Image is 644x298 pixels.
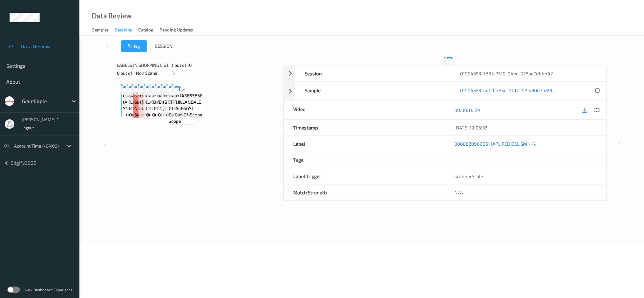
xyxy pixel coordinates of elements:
[155,43,173,49] span: Session:
[117,62,169,68] span: Labels in shopping list:
[134,86,146,105] span: Label: Non-Scan
[117,69,279,77] div: 0 out of 1 Non Scans
[284,152,445,168] div: Tags
[172,62,192,68] span: 1 out of 10
[454,141,530,147] a: 0088828900051 (APL RED DEL SM )
[284,120,445,135] div: Timestamp
[140,86,176,112] span: Label: 07468210734 ([PERSON_NAME] JUICE JUST)
[152,112,180,118] span: out-of-scope
[92,26,115,35] a: Samples
[454,107,480,113] a: 00:00:11.129
[123,86,157,112] span: Label: 0088828900051 (APL RED DEL SM )
[169,112,196,124] span: out-of-scope
[159,26,199,35] a: Pending Updates
[284,101,445,119] div: Video
[283,82,606,101] div: Sample01994553-a409-735e-9f97-7e9430d7b49b
[454,124,596,131] div: [DATE] 19:05:33
[126,112,154,118] span: out-of-scope
[157,86,186,112] span: Label: 02265530044 (BUTTERBALL LOWER S)
[460,87,554,96] a: 01994553-a409-735e-9f97-7e9430d7b49b
[284,168,445,184] div: Label Trigger
[445,184,606,200] div: N/A
[174,86,203,112] span: Label: 07743855668 (HILLANDALE 24 EGGS)
[138,27,153,35] div: Catalog
[121,40,147,52] button: Tag
[295,66,451,81] div: Session
[169,86,196,112] span: Label: 04850000717 (TROP PREM OJ ORIGI)
[129,86,157,112] span: Label: 04260845921 (LAKEWOOD JCE PINEA)
[115,27,132,35] div: Sessions
[134,105,146,118] span: non-scan
[92,27,109,35] div: Samples
[129,112,157,118] span: out-of-scope
[284,136,445,152] div: Label
[284,184,445,200] div: Match Strength
[146,86,174,112] span: Label: 04260845921 (LAKEWOOD JCE PINEA)
[115,26,138,35] a: Sessions
[158,112,186,118] span: out-of-scope
[92,13,132,19] div: Data Review
[166,112,194,118] span: out-of-scope
[152,86,180,112] span: Label: 02265530044 (BUTTERBALL LOWER S)
[159,27,193,35] div: Pending Updates
[283,65,606,82] div: Session01994553-7883-7510-94ec-023ae7dbbb42
[295,82,451,100] div: Sample
[138,26,159,35] a: Catalog
[175,112,202,118] span: out-of-scope
[445,168,606,184] div: scannerScale
[163,86,197,112] span: Label: 71575620002 (STRAWBERRIES )
[451,66,606,81] div: 01994553-7883-7510-94ec-023ae7dbbb42
[146,112,174,118] span: out-of-scope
